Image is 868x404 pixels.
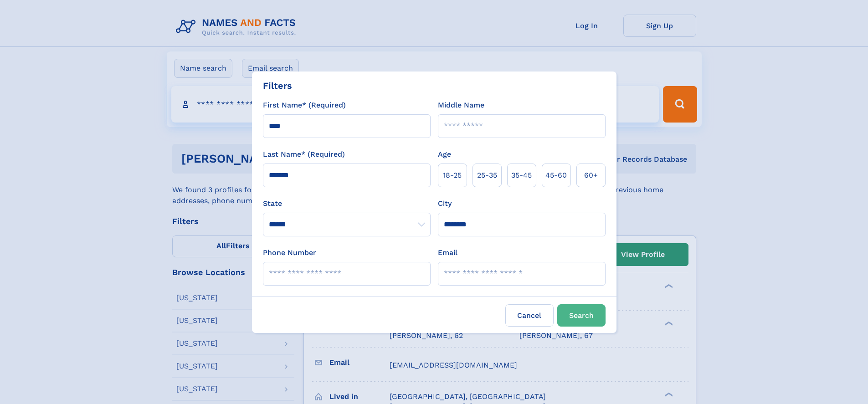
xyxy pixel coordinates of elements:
[584,170,598,181] span: 60+
[438,247,457,258] label: Email
[438,149,451,160] label: Age
[505,304,554,327] label: Cancel
[545,170,567,181] span: 45‑60
[438,198,452,209] label: City
[557,304,606,327] button: Search
[511,170,532,181] span: 35‑45
[477,170,497,181] span: 25‑35
[263,198,431,209] label: State
[263,149,345,160] label: Last Name* (Required)
[263,100,346,111] label: First Name* (Required)
[263,79,292,92] div: Filters
[438,100,484,111] label: Middle Name
[443,170,462,181] span: 18‑25
[263,247,316,258] label: Phone Number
